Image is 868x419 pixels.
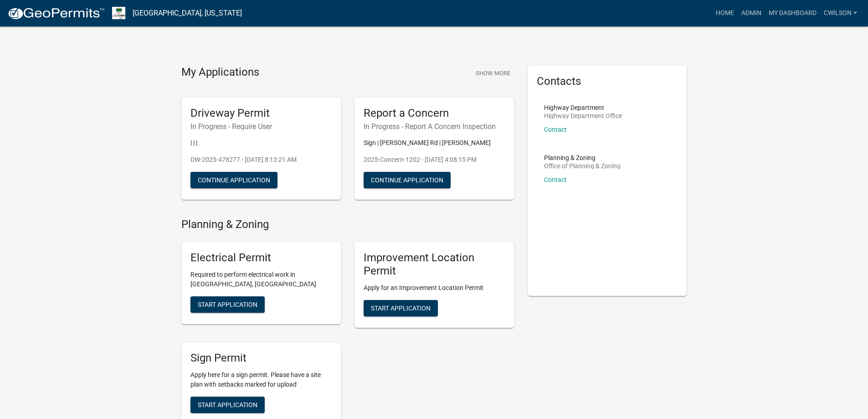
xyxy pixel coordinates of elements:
button: Continue Application [190,172,277,188]
p: Highway Department [544,104,622,111]
button: Start Application [364,300,438,316]
p: Office of Planning & Zoning [544,163,621,169]
p: Planning & Zoning [544,155,621,161]
p: Apply here for a sign permit. Please have a site plan with setbacks marked for upload [190,370,332,389]
p: 2025-Concern-1202 - [DATE] 4:08:15 PM [364,155,505,165]
button: Start Application [190,296,265,313]
h5: Sign Permit [190,352,332,365]
span: Start Application [198,301,257,308]
span: Start Application [371,304,431,311]
h5: Driveway Permit [190,107,332,120]
h5: Improvement Location Permit [364,251,505,278]
h6: In Progress - Require User [190,122,332,131]
h4: Planning & Zoning [181,218,514,231]
h5: Report a Concern [364,107,505,120]
h5: Contacts [537,75,678,88]
h6: In Progress - Report A Concern Inspection [364,122,505,131]
p: Apply for an Improvement Location Permit [364,283,505,293]
p: Highway Department Office [544,113,622,119]
p: DW-2025-478277 - [DATE] 8:13:21 AM [190,155,332,165]
a: My Dashboard [765,5,820,22]
button: Start Application [190,397,265,413]
img: Morgan County, Indiana [112,7,125,19]
p: Sign | [PERSON_NAME] Rd | [PERSON_NAME] [364,138,505,148]
a: [GEOGRAPHIC_DATA], [US_STATE] [133,5,242,21]
span: Start Application [198,401,257,408]
button: Show More [472,66,514,81]
p: Required to perform electrical work in [GEOGRAPHIC_DATA], [GEOGRAPHIC_DATA] [190,270,332,289]
h5: Electrical Permit [190,251,332,264]
a: Contact [544,126,567,133]
a: Home [712,5,738,22]
p: | | | [190,138,332,148]
a: cwilson [820,5,861,22]
button: Continue Application [364,172,451,188]
a: Admin [738,5,765,22]
h4: My Applications [181,66,259,79]
a: Contact [544,176,567,183]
